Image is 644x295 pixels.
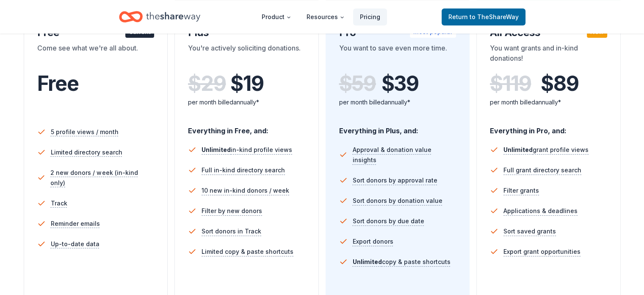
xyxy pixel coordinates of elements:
[442,8,525,25] a: Returnto TheShareWay
[51,127,119,137] span: 5 profile views / month
[188,43,305,67] div: You're actively soliciting donations.
[503,206,578,216] span: Applications & deadlines
[339,97,456,107] div: per month billed annually*
[353,175,437,185] span: Sort donors by approval rate
[503,146,589,153] span: grant profile views
[490,118,607,136] div: Everything in Pro, and:
[470,13,519,20] span: to TheShareWay
[51,147,122,157] span: Limited directory search
[448,12,519,22] span: Return
[202,206,262,216] span: Filter by new donors
[119,7,200,27] a: Home
[503,226,556,236] span: Sort saved grants
[300,8,351,25] button: Resources
[353,196,442,206] span: Sort donors by donation value
[503,165,581,175] span: Full grant directory search
[188,97,305,107] div: per month billed annually*
[353,216,424,226] span: Sort donors by due date
[255,8,298,25] button: Product
[202,185,289,196] span: 10 new in-kind donors / week
[339,43,456,67] div: You want to save even more time.
[188,118,305,136] div: Everything in Free, and:
[51,198,67,208] span: Track
[353,258,382,265] span: Unlimited
[541,72,578,96] span: $ 89
[490,97,607,107] div: per month billed annually*
[352,145,456,165] span: Approval & donation value insights
[37,71,79,96] span: Free
[51,219,100,229] span: Reminder emails
[202,146,292,153] span: in-kind profile views
[353,236,393,247] span: Export donors
[353,8,387,25] a: Pricing
[202,247,293,257] span: Limited copy & paste shortcuts
[339,118,456,136] div: Everything in Plus, and:
[230,72,263,96] span: $ 19
[490,43,607,67] div: You want grants and in-kind donations!
[37,43,155,67] div: Come see what we're all about.
[202,165,285,175] span: Full in-kind directory search
[353,258,451,265] span: copy & paste shortcuts
[51,239,100,249] span: Up-to-date data
[202,146,231,153] span: Unlimited
[50,168,154,188] span: 2 new donors / week (in-kind only)
[503,185,539,196] span: Filter grants
[503,247,580,257] span: Export grant opportunities
[381,72,419,96] span: $ 39
[255,7,387,27] nav: Main
[202,226,261,236] span: Sort donors in Track
[503,146,533,153] span: Unlimited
